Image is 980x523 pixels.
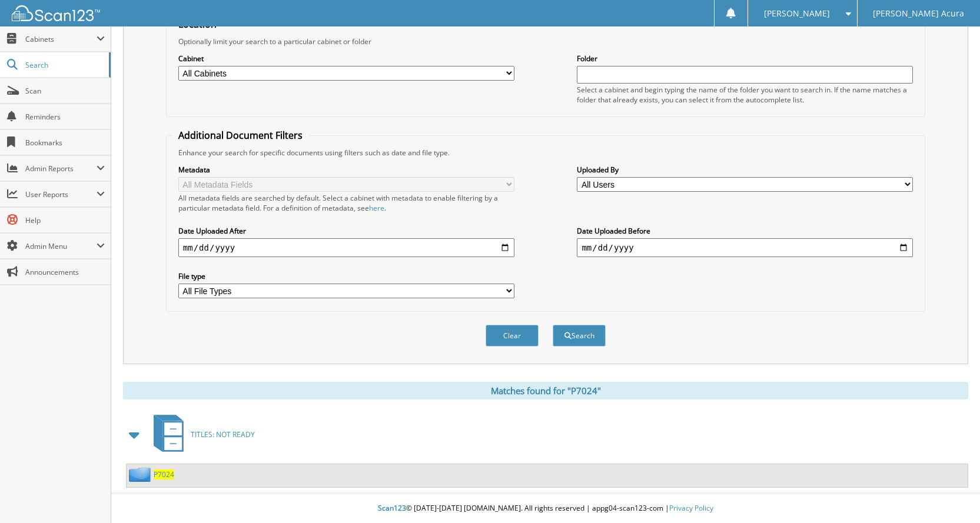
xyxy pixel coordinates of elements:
span: [PERSON_NAME] [764,10,830,17]
label: File type [178,271,514,281]
span: [PERSON_NAME] Acura [873,10,964,17]
label: Metadata [178,165,514,175]
div: Enhance your search for specific documents using filters such as date and file type. [172,148,919,158]
legend: Additional Document Filters [172,129,308,142]
span: Cabinets [25,34,97,44]
span: TITLES: NOT READY [191,429,255,439]
div: © [DATE]-[DATE] [DOMAIN_NAME]. All rights reserved | appg04-scan123-com | [111,494,980,523]
span: User Reports [25,189,97,199]
label: Date Uploaded After [178,226,514,236]
button: Clear [486,325,539,347]
span: Bookmarks [25,138,105,148]
a: TITLES: NOT READY [147,411,255,458]
img: folder2.png [129,467,154,482]
span: Announcements [25,267,105,277]
div: Optionally limit your search to a particular cabinet or folder [172,36,919,46]
label: Folder [577,54,913,64]
div: Select a cabinet and begin typing the name of the folder you want to search in. If the name match... [577,85,913,105]
span: Search [25,60,103,70]
span: Admin Reports [25,164,97,174]
input: start [178,238,514,257]
span: Help [25,215,105,225]
label: Date Uploaded Before [577,226,913,236]
a: Privacy Policy [669,503,713,513]
div: All metadata fields are searched by default. Select a cabinet with metadata to enable filtering b... [178,193,514,213]
span: Scan123 [378,503,406,513]
span: Scan [25,86,105,96]
a: here [369,203,384,213]
input: end [577,238,913,257]
button: Search [553,325,606,347]
div: Matches found for "P7024" [123,382,968,399]
a: P7024 [154,469,174,479]
iframe: Chat Widget [921,467,980,523]
label: Cabinet [178,54,514,64]
img: scan123-logo-white.svg [12,5,100,21]
span: Admin Menu [25,241,97,251]
span: Reminders [25,112,105,122]
label: Uploaded By [577,165,913,175]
